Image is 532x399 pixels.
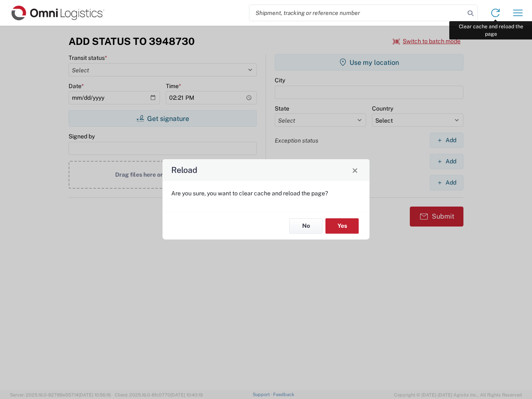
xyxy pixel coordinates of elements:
p: Are you sure, you want to clear cache and reload the page? [171,190,361,197]
button: Close [349,164,361,176]
button: No [289,218,323,234]
input: Shipment, tracking or reference number [249,5,465,21]
button: Yes [325,218,359,234]
h4: Reload [171,164,197,176]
